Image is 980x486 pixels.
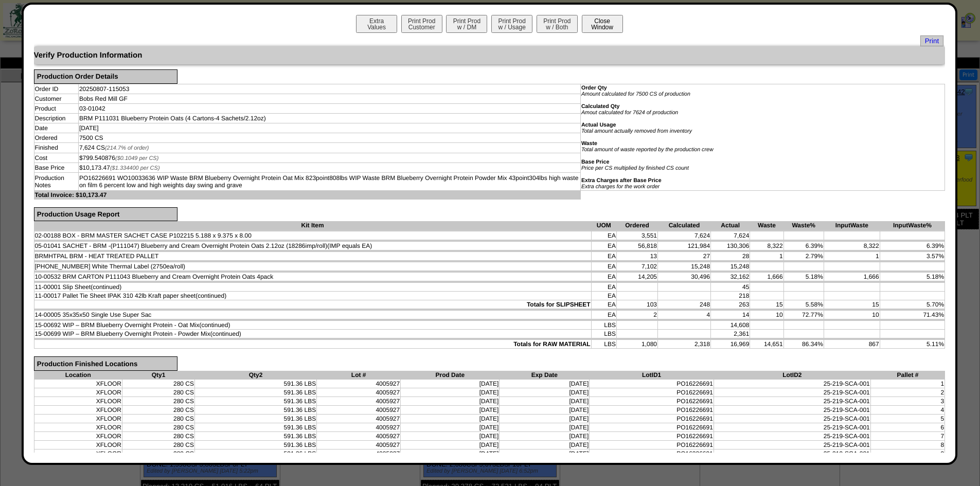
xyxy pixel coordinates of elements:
[401,440,500,449] td: [DATE]
[711,273,750,281] td: 32,162
[210,330,241,337] span: (continued)
[750,221,783,230] th: Waste
[658,231,711,240] td: 7,624
[711,252,750,261] td: 28
[34,163,78,172] td: Base Price
[78,103,580,113] td: 03-01042
[711,330,750,338] td: 2,361
[34,103,78,113] td: Product
[590,414,714,423] td: PO16226691
[317,440,401,449] td: 4005927
[34,371,122,380] th: Location
[401,15,442,33] button: Print ProdCustomer
[711,300,750,309] td: 263
[870,379,945,388] td: 1
[34,405,122,414] td: XFLOOR
[91,283,121,291] span: (continued)
[824,242,880,250] td: 8,322
[870,449,945,458] td: 9
[34,283,591,292] td: 11-00001 Slip Sheet
[591,300,616,309] td: EA
[317,414,401,423] td: 4005927
[783,242,824,250] td: 6.39%
[500,449,590,458] td: [DATE]
[714,371,870,380] th: LotID2
[581,23,624,31] a: CloseWindow
[34,300,591,309] td: Totals for SLIPSHEET
[122,431,195,440] td: 280 CS
[199,321,230,329] span: (continued)
[34,143,78,153] td: Finished
[658,262,711,271] td: 15,248
[616,273,657,281] td: 14,205
[590,431,714,440] td: PO16226691
[711,311,750,319] td: 14
[616,242,657,250] td: 56,818
[591,330,616,338] td: LBS
[401,388,500,397] td: [DATE]
[591,262,616,271] td: EA
[78,114,580,123] td: BRM P111031 Blueberry Protein Oats (4 Cartons-4 Sachets/2.12oz)
[195,414,317,423] td: 591.36 LBS
[500,405,590,414] td: [DATE]
[34,153,78,163] td: Cost
[78,133,580,143] td: 7500 CS
[195,371,317,380] th: Qty2
[34,311,591,319] td: 14-00005 35x35x50 Single Use Super Sac
[590,388,714,397] td: PO16226691
[581,159,610,165] b: Base Price
[658,242,711,250] td: 121,984
[500,414,590,423] td: [DATE]
[500,388,590,397] td: [DATE]
[750,311,783,319] td: 10
[581,177,662,184] b: Extra Charges after Base Price
[591,340,616,349] td: LBS
[500,440,590,449] td: [DATE]
[122,423,195,431] td: 280 CS
[590,440,714,449] td: PO16226691
[870,405,945,414] td: 4
[824,300,880,309] td: 15
[581,184,660,190] i: Extra charges for the work order
[195,405,317,414] td: 591.36 LBS
[824,311,880,319] td: 10
[590,379,714,388] td: PO16226691
[34,262,591,271] td: [PHONE_NUMBER] White Thermal Label (2750ea/roll)
[711,283,750,292] td: 45
[714,431,870,440] td: 25-219-SCA-001
[34,340,591,349] td: Totals for RAW MATERIAL
[590,371,714,380] th: LotID1
[34,292,591,300] td: 11-00017 Pallet Tie Sheet IPAK 310 42lb Kraft paper sheet
[658,273,711,281] td: 30,496
[591,231,616,240] td: EA
[317,405,401,414] td: 4005927
[34,440,122,449] td: XFLOOR
[78,94,580,103] td: Bobs Red Mill GF
[714,449,870,458] td: 25-219-SCA-001
[34,190,580,199] td: Total Invoice: $10,173.47
[616,311,657,319] td: 2
[783,300,824,309] td: 5.58%
[317,397,401,405] td: 4005927
[34,123,78,133] td: Date
[401,371,500,380] th: Prod Date
[783,340,824,349] td: 86.34%
[34,242,591,250] td: 05-01041 SACHET - BRM -(P111047) Blueberry and Cream Overnight Protein Oats 2.12oz (18286imp/roll...
[317,379,401,388] td: 4005927
[581,85,607,91] b: Order Qty
[78,153,580,163] td: $799.540876
[616,221,657,230] th: Ordered
[195,379,317,388] td: 591.36 LBS
[591,311,616,319] td: EA
[195,440,317,449] td: 591.36 LBS
[581,91,690,97] i: Amount calculated for 7500 CS of production
[920,35,943,46] span: Print
[34,207,177,222] div: Production Usage Report
[616,252,657,261] td: 13
[34,84,78,94] td: Order ID
[582,15,623,33] button: CloseWindow
[105,145,149,151] span: (214.7% of order)
[714,414,870,423] td: 25-219-SCA-001
[34,46,946,64] div: Verify Production Information
[783,311,824,319] td: 72.77%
